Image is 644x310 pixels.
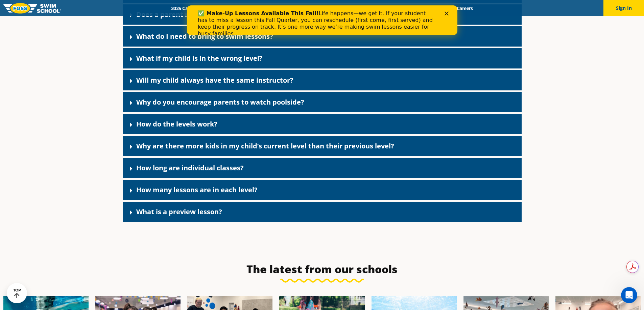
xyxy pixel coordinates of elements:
[136,119,217,129] a: How do the levels work?
[136,163,244,172] a: How long are individual classes?
[136,141,394,150] a: Why are there more kids in my child’s current level than their previous level?
[208,5,236,11] a: Schools
[123,180,522,200] div: How many lessons are in each level?
[123,136,522,156] div: Why are there more kids in my child’s current level than their previous level?
[123,26,522,47] div: What do I need to bring to swim lessons?
[136,207,222,216] a: What is a preview lesson?
[123,202,522,222] div: What is a preview lesson?
[11,5,132,11] b: ✅ Make-Up Lessons Available This Fall!
[358,5,430,11] a: Swim Like [PERSON_NAME]
[136,76,293,85] a: Will my child always have the same instructor?
[165,5,208,11] a: 2025 Calendar
[258,6,264,10] div: Close
[123,114,522,134] div: How do the levels work?
[295,5,358,11] a: About [PERSON_NAME]
[123,92,522,112] div: Why do you encourage parents to watch poolside?
[123,158,522,178] div: How long are individual classes?
[187,5,457,35] iframe: Intercom live chat banner
[621,287,637,303] iframe: Intercom live chat
[136,185,258,194] a: How many lessons are in each level?
[236,5,295,11] a: Swim Path® Program
[429,5,451,11] a: Blog
[123,48,522,68] div: What if my child is in the wrong level?
[3,3,61,13] img: FOSS Swim School Logo
[13,288,21,299] div: TOP
[123,70,522,90] div: Will my child always have the same instructor?
[451,5,479,11] a: Careers
[136,97,304,107] a: Why do you encourage parents to watch poolside?
[136,32,273,41] a: What do I need to bring to swim lessons?
[11,5,249,32] div: Life happens—we get it. If your student has to miss a lesson this Fall Quarter, you can reschedul...
[136,54,263,63] a: What if my child is in the wrong level?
